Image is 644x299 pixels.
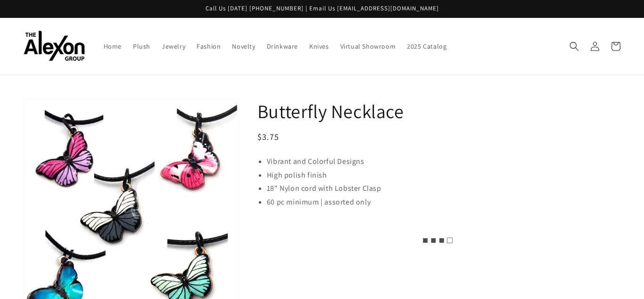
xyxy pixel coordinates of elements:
summary: Search [564,36,585,57]
span: Virtual Showroom [340,42,396,51]
span: ■ ■ ■ □ [422,234,453,246]
span: Fashion [197,42,221,51]
li: High polish finish [267,169,620,182]
li: 60 pc minimum | assorted only [267,196,620,209]
a: Novelty [226,36,261,56]
a: Knives [304,36,335,56]
span: 2025 Catalog [407,42,446,51]
span: Home [104,42,122,51]
li: 18" Nylon cord with Lobster Clasp [267,182,620,196]
h1: Butterfly Necklace [257,99,620,123]
span: Jewelry [162,42,185,51]
span: Novelty [232,42,255,51]
a: Plush [127,36,156,56]
span: Plush [133,42,150,51]
a: Drinkware [261,36,304,56]
a: Jewelry [156,36,191,56]
li: Vibrant and Colorful Designs [267,155,620,169]
a: Fashion [191,36,226,56]
span: Knives [309,42,329,51]
a: Home [98,36,127,56]
span: Drinkware [267,42,298,51]
img: The Alexon Group [24,31,85,61]
span: $3.75 [257,131,280,142]
a: 2025 Catalog [401,36,452,56]
a: Virtual Showroom [335,36,402,56]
